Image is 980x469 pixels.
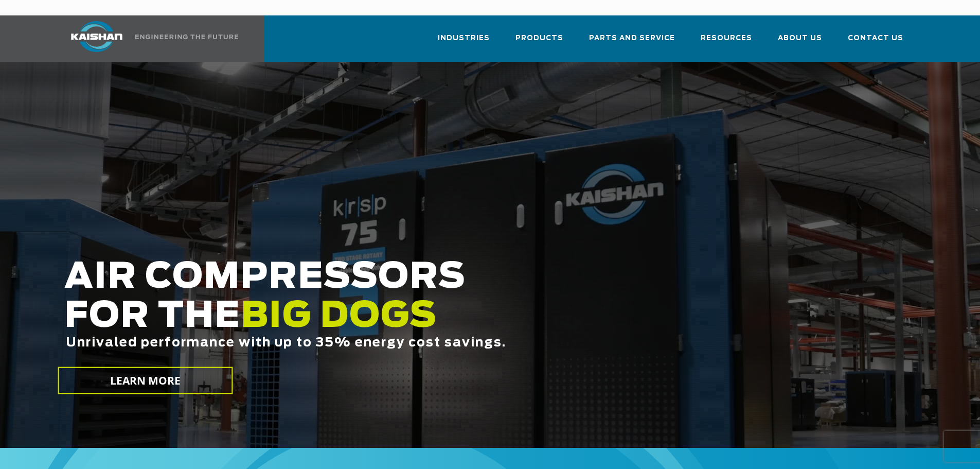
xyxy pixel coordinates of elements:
span: Products [515,32,563,44]
img: Engineering the future [135,34,238,39]
a: Parts and Service [589,25,675,60]
a: Kaishan USA [58,15,240,62]
a: Resources [701,25,752,60]
a: About Us [778,25,822,60]
a: LEARN MORE [58,367,233,394]
img: kaishan logo [58,21,135,52]
span: BIG DOGS [241,299,437,334]
span: Contact Us [848,32,903,44]
a: Products [515,25,563,60]
span: Industries [438,32,490,44]
a: Contact Us [848,25,903,60]
span: Resources [701,32,752,44]
span: Parts and Service [589,32,675,44]
span: About Us [778,32,822,44]
a: Industries [438,25,490,60]
h2: AIR COMPRESSORS FOR THE [64,258,772,382]
span: LEARN MORE [110,373,181,388]
span: Unrivaled performance with up to 35% energy cost savings. [66,337,506,349]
